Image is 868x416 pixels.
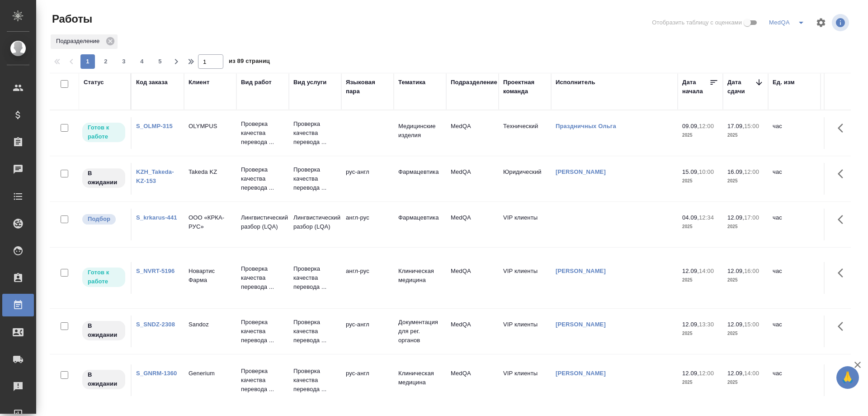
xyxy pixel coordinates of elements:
div: Вид услуги [293,78,327,87]
p: Готов к работе [88,268,120,286]
td: 1 [821,316,866,347]
div: Исполнитель назначен, приступать к работе пока рано [81,369,126,390]
p: 12:00 [699,123,714,129]
div: Можно подбирать исполнителей [81,213,126,225]
p: 15:00 [744,123,759,129]
td: MedQA [446,163,499,195]
div: Ед. изм [773,78,795,87]
p: 12.09, [682,268,699,274]
p: 10:00 [699,168,714,175]
p: В ожидании [88,321,120,339]
td: 2 [821,262,866,294]
button: Здесь прячутся важные кнопки [832,364,854,386]
p: Generium [189,369,232,378]
p: 12:34 [699,214,714,221]
div: Подразделение [51,34,118,49]
td: 1 [821,163,866,195]
p: Лингвистический разбор (LQA) [241,213,284,231]
td: англ-рус [341,262,394,294]
td: MedQA [446,364,499,396]
p: 2025 [682,329,718,338]
p: Takeda KZ [189,167,232,177]
a: Праздничных Ольга [556,123,616,129]
p: 12.09, [727,370,744,377]
p: 2025 [682,378,718,387]
div: Языковая пара [346,78,389,96]
a: [PERSON_NAME] [556,168,606,175]
div: Клиент [189,78,209,87]
p: 12.09, [727,321,744,328]
p: Sandoz [189,320,232,329]
p: 16:00 [744,268,759,274]
a: S_OLMP-315 [136,123,173,129]
p: 2025 [682,222,718,231]
p: Проверка качества перевода ... [241,367,284,394]
div: Исполнитель назначен, приступать к работе пока рано [81,167,126,189]
button: 5 [153,54,167,69]
p: Готов к работе [88,123,120,141]
button: Здесь прячутся важные кнопки [832,209,854,230]
td: час [768,117,821,149]
p: 12.09, [727,214,744,221]
button: Здесь прячутся важные кнопки [832,316,854,337]
p: Клиническая медицина [398,369,442,387]
p: Клиническая медицина [398,267,442,285]
a: S_krkarus-441 [136,214,177,221]
p: 2025 [727,222,764,231]
p: 2025 [727,276,764,285]
td: рус-англ [341,163,394,195]
td: час [768,262,821,294]
div: Код заказа [136,78,168,87]
p: 13:30 [699,321,714,328]
span: Работы [50,12,92,26]
p: Медицинские изделия [398,122,442,140]
button: 3 [117,54,131,69]
a: [PERSON_NAME] [556,370,606,377]
p: Проверка качества перевода ... [293,120,337,147]
p: 12:00 [744,168,759,175]
button: 4 [135,54,149,69]
p: 2025 [682,276,718,285]
p: Проверка качества перевода ... [293,367,337,394]
div: Вид работ [241,78,272,87]
a: KZH_Takeda-KZ-153 [136,168,174,184]
div: Исполнитель может приступить к работе [81,267,126,288]
p: ООО «КРКА-РУС» [189,213,232,231]
td: MedQA [446,262,499,294]
p: Проверка качества перевода ... [241,120,284,147]
p: 2025 [727,329,764,338]
p: Проверка качества перевода ... [241,318,284,345]
p: Новартис Фарма [189,267,232,285]
div: Тематика [398,78,425,87]
p: В ожидании [88,169,120,187]
p: Проверка качества перевода ... [241,264,284,292]
p: Проверка качества перевода ... [293,264,337,292]
td: VIP клиенты [499,262,551,294]
div: Исполнитель назначен, приступать к работе пока рано [81,320,126,341]
p: 04.09, [682,214,699,221]
span: Настроить таблицу [810,12,832,33]
td: VIP клиенты [499,209,551,240]
td: VIP клиенты [499,316,551,347]
div: Исполнитель может приступить к работе [81,122,126,143]
p: 12.09, [682,321,699,328]
td: 3 [821,209,866,240]
p: 17:00 [744,214,759,221]
p: Лингвистический разбор (LQA) [293,213,337,231]
button: Здесь прячутся важные кнопки [832,262,854,284]
span: 4 [135,57,149,66]
p: Проверка качества перевода ... [293,165,337,192]
p: 17.09, [727,123,744,129]
p: 16.09, [727,168,744,175]
td: Технический [499,117,551,149]
td: VIP клиенты [499,364,551,396]
p: 09.09, [682,123,699,129]
button: 🙏 [836,366,859,389]
td: час [768,163,821,195]
span: 2 [99,57,113,66]
td: Юридический [499,163,551,195]
a: [PERSON_NAME] [556,321,606,328]
p: 2025 [727,378,764,387]
td: час [768,364,821,396]
p: 2025 [727,131,764,140]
